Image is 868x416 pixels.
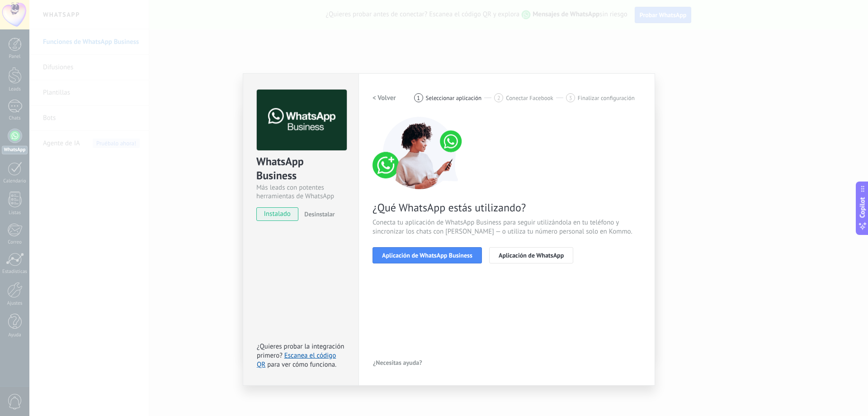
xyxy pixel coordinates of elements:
div: Más leads con potentes herramientas de WhatsApp [256,183,345,201]
button: Aplicación de WhatsApp Business [373,247,482,263]
h2: < Volver [373,94,396,102]
span: ¿Qué WhatsApp estás utilizando? [373,201,641,215]
span: 1 [417,94,420,102]
span: instalado [257,207,298,221]
img: logo_main.png [257,90,347,151]
div: WhatsApp Business [256,154,345,183]
span: Aplicación de WhatsApp Business [382,252,472,258]
span: Aplicación de WhatsApp [499,252,564,258]
span: ¿Quieres probar la integración primero? [257,342,344,360]
a: Escanea el código QR [257,351,336,369]
span: Copilot [858,197,867,218]
button: < Volver [373,90,396,106]
button: Aplicación de WhatsApp [489,247,573,263]
span: Finalizar configuración [578,95,635,101]
button: Desinstalar [301,207,335,221]
span: 2 [497,94,500,102]
span: Seleccionar aplicación [426,95,482,101]
span: para ver cómo funciona. [267,360,336,369]
span: ¿Necesitas ayuda? [373,359,422,366]
span: 3 [569,94,572,102]
span: Conectar Facebook [506,95,553,101]
span: Conecta tu aplicación de WhatsApp Business para seguir utilizándola en tu teléfono y sincronizar ... [373,218,641,236]
button: ¿Necesitas ayuda? [373,356,423,369]
span: Desinstalar [304,210,335,218]
img: connect number [373,117,467,189]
